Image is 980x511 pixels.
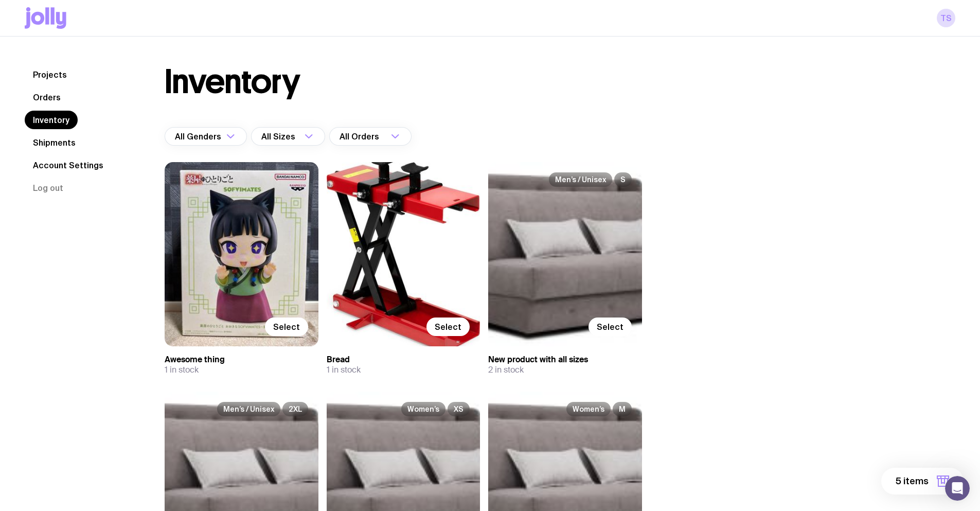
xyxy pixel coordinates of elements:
[488,355,642,365] h3: New product with all sizes
[165,365,199,375] span: 1 in stock
[165,65,300,98] h1: Inventory
[329,127,412,146] div: Search for option
[282,402,308,416] span: 2XL
[25,88,69,107] a: Orders
[381,127,388,146] input: Search for option
[175,127,223,146] span: All Genders
[273,322,300,332] span: Select
[25,65,75,84] a: Projects
[327,355,480,365] h3: Bread
[251,127,325,146] div: Search for option
[327,365,361,375] span: 1 in stock
[25,111,78,129] a: Inventory
[217,402,280,416] span: Men’s / Unisex
[549,172,612,187] span: Men’s / Unisex
[165,127,247,146] div: Search for option
[25,156,112,174] a: Account Settings
[597,322,623,332] span: Select
[614,172,632,187] span: S
[448,402,470,416] span: XS
[937,9,955,27] a: TS
[566,402,611,416] span: Women’s
[488,365,524,375] span: 2 in stock
[25,133,84,152] a: Shipments
[165,355,318,365] h3: Awesome thing
[25,179,72,197] button: Log out
[945,476,970,501] iframe: Intercom live chat
[613,402,632,416] span: M
[435,322,461,332] span: Select
[881,468,964,495] button: 5 items
[896,475,929,487] span: 5 items
[401,402,446,416] span: Women’s
[340,127,381,146] span: All Orders
[261,127,297,146] span: All Sizes
[297,127,301,146] input: Search for option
